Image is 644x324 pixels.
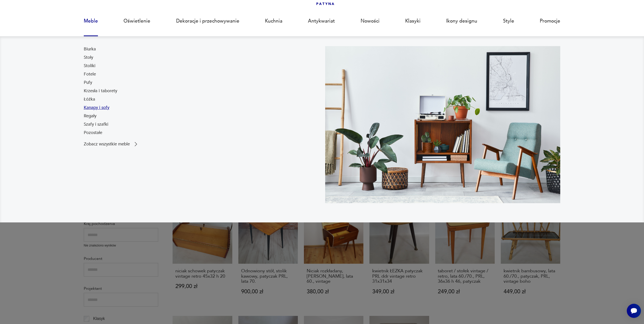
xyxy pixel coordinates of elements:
iframe: Smartsupp widget button [627,304,641,318]
a: Stoliki [84,63,95,69]
a: Regały [84,113,96,119]
a: Kuchnia [265,9,282,33]
a: Zobacz wszystkie meble [84,141,139,147]
a: Krzesła i taborety [84,88,117,94]
a: Dekoracje i przechowywanie [176,9,239,33]
a: Pufy [84,80,92,86]
a: Biurka [84,46,96,52]
a: Ikony designu [446,9,477,33]
a: Kanapy i sofy [84,105,109,111]
a: Nowości [361,9,380,33]
a: Stoły [84,54,93,61]
a: Łóżka [84,96,95,102]
a: Szafy i szafki [84,121,108,127]
p: Zobacz wszystkie meble [84,142,130,146]
a: Fotele [84,71,96,77]
a: Antykwariat [308,9,335,33]
a: Promocje [540,9,560,33]
img: 969d9116629659dbb0bd4e745da535dc.jpg [325,46,560,203]
a: Pozostałe [84,130,102,136]
a: Oświetlenie [123,9,150,33]
a: Meble [84,9,98,33]
a: Style [503,9,514,33]
a: Klasyki [405,9,421,33]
